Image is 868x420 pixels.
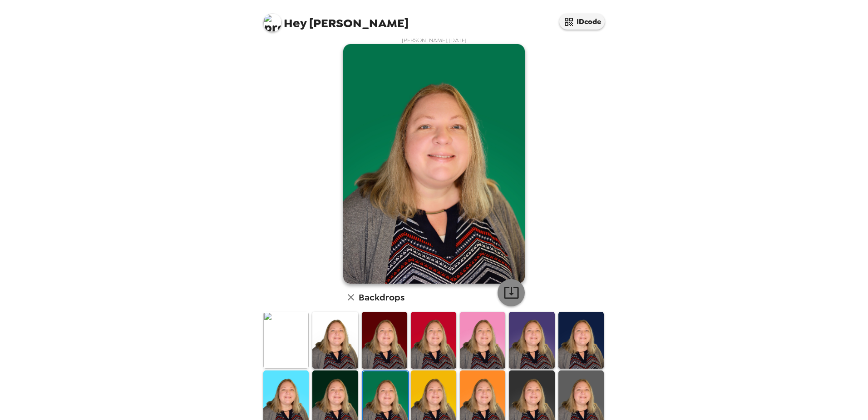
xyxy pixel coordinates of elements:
[343,44,525,284] img: user
[402,36,467,44] span: [PERSON_NAME] , [DATE]
[263,9,409,30] span: [PERSON_NAME]
[284,15,306,31] span: Hey
[359,290,404,305] h6: Backdrops
[263,14,281,32] img: profile pic
[263,312,309,369] img: Original
[559,14,605,30] button: IDcode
